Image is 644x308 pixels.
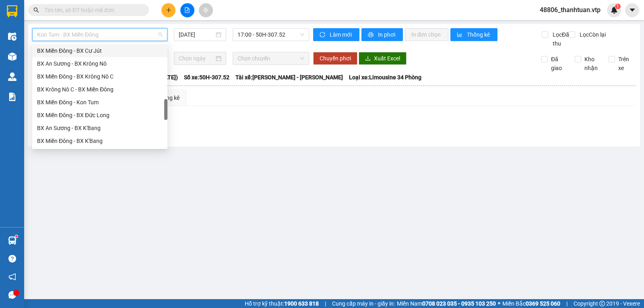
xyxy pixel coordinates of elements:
input: Chọn ngày [179,54,215,63]
button: plus [161,3,175,17]
div: BX Krông Nô C - BX Miền Đông [37,85,163,94]
span: In phơi [378,30,396,39]
div: BX Miền Đông - BX Cư Jút [37,46,163,55]
span: printer [368,32,375,38]
span: 10:40:30 [DATE] [76,36,114,42]
div: BX Miền Đông - Kon Tum [37,98,163,107]
div: Thống kê [157,93,180,102]
button: file-add [180,3,194,17]
span: copyright [599,301,605,306]
span: Loại xe: Limousine 34 Phòng [349,73,421,82]
span: B131409250666 [72,30,114,36]
img: warehouse-icon [8,72,17,81]
span: PV Đắk Mil [81,56,101,61]
span: aim [203,7,208,13]
span: ⚪️ [498,302,500,305]
span: Nơi gửi: [8,56,17,68]
img: logo [8,18,19,38]
span: Lọc Đã thu [549,30,570,48]
span: Tài xế: [PERSON_NAME] - [PERSON_NAME] [235,73,343,82]
span: Hỗ trợ kỹ thuật: [245,299,319,308]
img: logo-vxr [7,5,17,17]
div: BX Miền Đông - BX K'Bang [32,134,167,147]
img: warehouse-icon [8,52,17,61]
button: syncLàm mới [313,28,359,41]
div: BX An Sương - BX K'Bang [37,124,163,132]
span: | [566,299,568,308]
span: message [8,291,16,299]
span: Miền Bắc [502,299,560,308]
div: BX Miền Đông - BX Đức Long [37,111,163,120]
span: question-circle [8,255,16,263]
strong: 0369 525 060 [526,300,560,307]
strong: 1900 633 818 [284,300,319,307]
div: BX Miền Đông - Kon Tum [32,96,167,109]
span: 48806_thanhtuan.vtp [533,5,607,15]
span: notification [8,273,16,281]
div: BX An Sương - BX Krông Nô [37,59,163,68]
div: BX Miền Đông - BX Krông Nô C [37,72,163,81]
sup: 1 [15,235,18,238]
span: Thống kê [467,30,491,39]
span: Cung cấp máy in - giấy in: [332,299,395,308]
button: In đơn chọn [405,28,449,41]
strong: BIÊN NHẬN GỬI HÀNG HOÁ [28,48,93,54]
button: Chuyển phơi [313,52,357,65]
div: BX An Sương - BX K'Bang [32,122,167,134]
span: caret-down [629,6,636,14]
strong: CÔNG TY TNHH [GEOGRAPHIC_DATA] 214 QL13 - P.26 - Q.BÌNH THẠNH - TP HCM 1900888606 [21,13,65,43]
sup: 1 [615,4,621,9]
span: Miền Nam [397,299,496,308]
button: downloadXuất Excel [359,52,407,65]
span: bar-chart [457,32,464,38]
span: Nơi nhận: [62,56,74,68]
span: 1 [616,4,619,9]
button: bar-chartThống kê [450,28,497,41]
span: 17:00 - 50H-307.52 [237,29,304,41]
button: printerIn phơi [361,28,403,41]
img: warehouse-icon [8,32,17,41]
span: sync [320,32,326,38]
span: Kho nhận [581,55,602,72]
div: BX Miền Đông - BX Đức Long [32,109,167,122]
span: Làm mới [330,30,353,39]
input: Tìm tên, số ĐT hoặc mã đơn [44,6,139,14]
div: BX An Sương - BX Krông Nô [32,57,167,70]
strong: 0708 023 035 - 0935 103 250 [422,300,496,307]
span: Số xe: 50H-307.52 [184,73,229,82]
div: BX Miền Đông - BX Krông Nô C [32,70,167,83]
span: Kon Tum - BX Miền Đông [37,29,163,41]
div: BX Krông Nô C - BX Miền Đông [32,83,167,96]
input: 15/09/2025 [179,30,215,39]
span: Trên xe [615,55,636,72]
img: icon-new-feature [611,6,618,14]
span: Chọn chuyến [237,52,304,64]
span: file-add [184,7,190,13]
span: | [325,299,326,308]
span: search [33,7,39,13]
button: caret-down [625,3,639,17]
span: Đã giao [548,55,569,72]
img: solution-icon [8,93,17,101]
img: warehouse-icon [8,236,17,245]
div: BX Miền Đông - BX K'Bang [37,136,163,145]
span: Lọc Còn lại [576,30,607,39]
div: BX Miền Đông - BX Cư Jút [32,44,167,57]
button: aim [199,3,213,17]
span: plus [166,7,171,13]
